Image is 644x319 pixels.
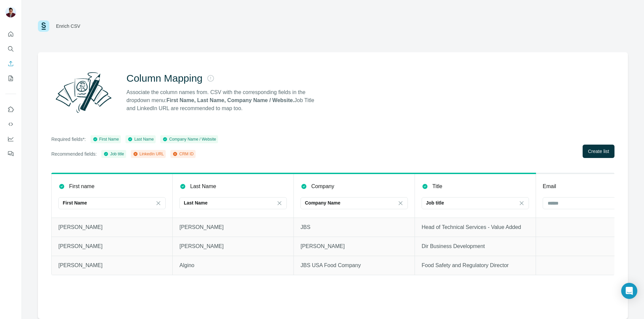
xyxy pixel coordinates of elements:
[162,136,216,142] div: Company Name / Website
[422,261,529,269] p: Food Safety and Regulatory Director
[58,223,166,231] p: [PERSON_NAME]
[301,223,408,231] p: JBS
[126,72,203,84] h2: Column Mapping
[69,182,95,190] p: First name
[93,136,119,142] div: First Name
[58,242,166,250] p: [PERSON_NAME]
[5,118,16,130] button: Use Surfe API
[172,151,194,157] div: CRM ID
[184,200,208,206] p: Last Name
[38,20,49,32] img: Surfe Logo
[133,151,164,157] div: LinkedIn URL
[621,283,637,299] div: Open Intercom Messenger
[5,43,16,55] button: Search
[305,200,340,206] p: Company Name
[5,28,16,40] button: Quick start
[422,242,529,250] p: Dir Business Development
[103,151,124,157] div: Job title
[179,242,287,250] p: [PERSON_NAME]
[58,261,166,269] p: [PERSON_NAME]
[63,200,87,206] p: First Name
[127,136,154,142] div: Last Name
[5,58,16,70] button: Enrich CSV
[190,182,216,190] p: Last Name
[301,242,408,250] p: [PERSON_NAME]
[432,182,442,190] p: Title
[426,200,444,206] p: Job title
[51,68,116,116] img: Surfe Illustration - Column Mapping
[126,88,320,112] p: Associate the column names from. CSV with the corresponding fields in the dropdown menu: Job Titl...
[422,223,529,231] p: Head of Technical Services - Value Added
[588,148,609,155] span: Create list
[5,7,16,17] img: Avatar
[583,145,614,158] button: Create list
[166,97,294,103] strong: First Name, Last Name, Company Name / Website.
[311,182,334,190] p: Company
[5,103,16,115] button: Use Surfe on LinkedIn
[5,148,16,160] button: Feedback
[5,72,16,84] button: My lists
[56,23,80,29] div: Enrich CSV
[179,261,287,269] p: Algino
[543,182,556,190] p: Email
[5,133,16,145] button: Dashboard
[301,261,408,269] p: JBS USA Food Company
[51,151,97,157] p: Recommended fields:
[179,223,287,231] p: [PERSON_NAME]
[51,136,86,143] p: Required fields*:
